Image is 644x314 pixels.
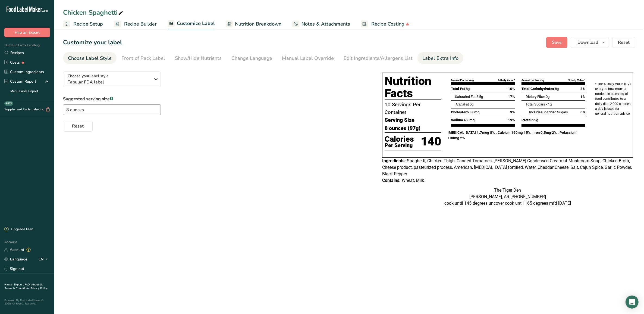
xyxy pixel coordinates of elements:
[451,78,474,82] div: Amount Per Serving
[577,39,598,46] span: Download
[4,28,50,37] button: Hire an Expert
[529,110,568,114] span: Includes Added Sugars
[4,101,13,106] div: BETA
[546,37,567,48] button: Save
[5,287,31,290] a: Terms & Conditions .
[301,20,350,28] span: Notes & Attachments
[451,118,463,122] span: Sodium
[231,55,272,62] div: Change Language
[175,55,222,62] div: Show/Hide Nutrients
[4,283,43,290] a: About Us .
[464,118,475,122] span: 450mg
[595,82,631,116] p: * The % Daily Value (DV) tells you how much a nutrient in a serving of food contributes to a dail...
[121,55,165,62] div: Front of Pack Label
[124,20,157,28] span: Recipe Builder
[451,110,470,114] span: Cholesterol
[63,18,103,30] a: Recipe Setup
[552,39,562,46] span: Save
[63,121,93,132] button: Reset
[63,8,124,17] div: Chicken Spaghetti
[455,102,469,106] span: Fat
[546,95,549,99] span: 0g
[25,283,31,287] a: FAQ .
[73,20,103,28] span: Recipe Setup
[31,287,48,290] a: Privacy Policy
[68,73,109,79] span: Choose your label style
[568,78,585,82] div: % Daily Value *
[455,95,476,99] span: Saturated Fat
[522,78,544,82] div: Amount Per Serving
[526,95,545,99] span: Dietary Fiber
[580,110,585,115] span: 0%
[371,20,404,28] span: Recipe Costing
[292,18,350,30] a: Notes & Attachments
[522,118,533,122] span: Protein
[382,178,401,183] span: Contains:
[4,283,24,287] a: Hire an Expert .
[385,101,441,116] p: 10 Servings Per Container
[534,118,538,122] span: 9g
[63,71,161,87] button: Choose your label style Tabular FDA label
[448,130,589,141] p: [MEDICAL_DATA] 1.7mcg 8% . Calcium 190mg 15% . Iron 0.5mg 2% . Potassium 100mg 2%
[385,116,414,124] span: Serving Size
[571,37,609,48] button: Download
[382,158,632,176] span: Spaghetti, Chicken Thigh, Canned Tomatoes, [PERSON_NAME] Condensed Cream of Mushroom Soup, Chicke...
[612,37,635,48] button: Reset
[580,86,585,92] span: 3%
[402,178,424,183] span: Wheat, Milk
[63,96,161,102] label: Suggested serving size
[422,55,458,62] div: Label Extra Info
[168,17,215,30] a: Customize Label
[421,133,441,151] p: 140
[451,87,465,91] span: Total Fat
[471,110,480,114] span: 30mg
[385,75,441,100] h1: Nutrition Facts
[508,86,515,92] span: 10%
[4,299,50,305] div: Powered By FoodLabelMaker © 2025 All Rights Reserved
[542,110,546,114] span: 0g
[476,95,483,99] span: 3.5g
[226,18,281,30] a: Nutrition Breakdown
[114,18,157,30] a: Recipe Builder
[498,78,515,82] div: % Daily Value *
[618,39,630,46] span: Reset
[455,102,464,106] i: Trans
[282,55,334,62] div: Manual Label Override
[361,18,410,30] a: Recipe Costing
[522,87,554,91] span: Total Carbohydrates
[555,87,559,91] span: 8g
[626,296,639,309] div: Open Intercom Messenger
[39,256,50,263] div: EN
[466,87,470,91] span: 8g
[385,124,420,132] span: 8 ounces (97g)
[344,55,413,62] div: Edit Ingredients/Allergens List
[470,102,473,106] span: 0g
[177,20,215,27] span: Customize Label
[4,254,27,264] a: Language
[526,102,545,106] span: Total Sugars
[385,135,414,143] p: Calories
[4,227,33,232] div: Upgrade Plan
[510,110,515,115] span: 9%
[235,20,281,28] span: Nutrition Breakdown
[4,79,36,84] div: Custom Report
[546,102,552,106] span: <1g
[385,143,414,148] p: Per Serving
[382,158,406,163] span: Ingredients:
[68,55,112,62] div: Choose Label Style
[382,187,633,207] div: The Tiger Den [PERSON_NAME], AR [PHONE_NUMBER] cook until 145 degrees uncover cook until 165 degr...
[63,38,122,47] h1: Customize your label
[508,117,515,123] span: 19%
[72,123,84,129] span: Reset
[68,79,150,85] span: Tabular FDA label
[580,94,585,100] span: 1%
[508,94,515,100] span: 17%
